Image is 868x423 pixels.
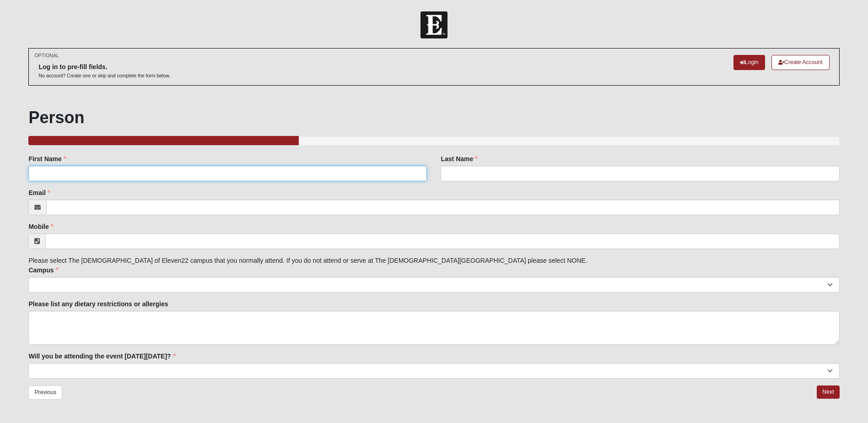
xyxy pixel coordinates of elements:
[28,154,839,379] div: Please select The [DEMOGRAPHIC_DATA] of Eleven22 campus that you normally attend. If you do not a...
[771,55,830,70] a: Create Account
[733,55,765,70] a: Login
[38,63,170,71] h6: Log in to pre-fill fields.
[28,108,839,127] h1: Person
[817,385,839,399] a: Next
[441,154,478,163] label: Last Name
[34,52,59,59] small: OPTIONAL
[28,352,175,361] label: Will you be attending the event [DATE][DATE]?
[28,154,66,163] label: First Name
[421,11,447,38] img: Church of Eleven22 Logo
[28,222,53,231] label: Mobile
[28,266,58,275] label: Campus
[28,385,62,400] a: Previous
[28,188,50,197] label: Email
[38,72,170,79] p: No account? Create one or skip and complete the form below.
[28,299,168,309] label: Please list any dietary restrictions or allergies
